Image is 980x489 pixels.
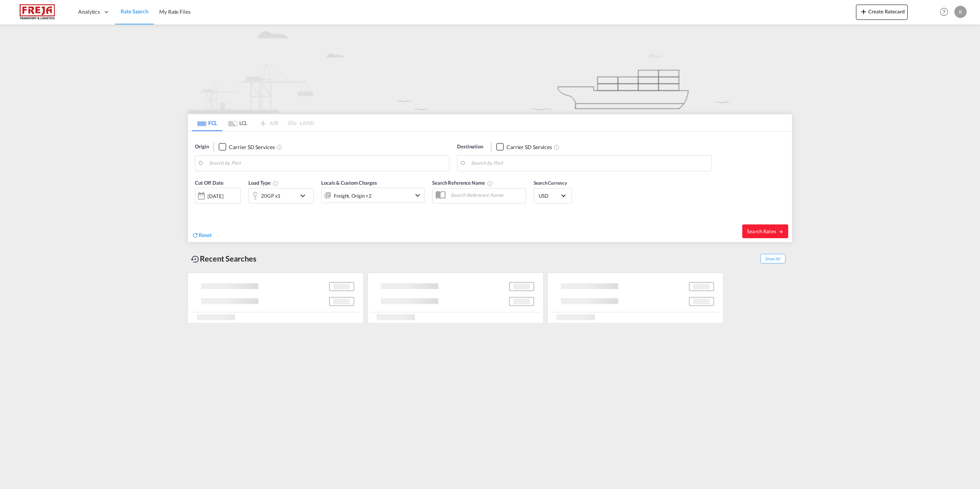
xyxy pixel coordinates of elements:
[321,180,377,186] span: Locals & Custom Charges
[195,180,224,186] span: Cut Off Date
[413,191,422,200] md-icon: icon-chevron-down
[207,193,223,200] div: [DATE]
[432,180,493,186] span: Search Reference Name
[954,6,967,18] div: K
[539,192,560,199] span: USD
[487,180,493,187] md-icon: Your search will be saved by the below given name
[506,143,552,151] div: Carrier SD Services
[261,190,281,201] div: 20GP x1
[159,8,191,15] span: My Rate Files
[742,224,788,238] button: Search Ratesicon-arrow-right
[938,5,954,19] div: Help
[778,229,784,234] md-icon: icon-arrow-right
[199,232,212,238] span: Reset
[121,8,149,15] span: Rate Search
[78,8,100,16] span: Analytics
[457,143,483,151] span: Destination
[938,5,951,18] span: Help
[334,190,372,201] div: Freight Origin Destination Dock Stuffing
[760,254,786,263] span: Show All
[856,5,908,20] button: icon-plus 400-fgCreate Ratecard
[192,114,314,131] md-pagination-wrapper: Use the left and right arrow keys to navigate between tabs
[496,143,552,151] md-checkbox: Checkbox No Ink
[192,231,212,240] div: icon-refreshReset
[188,132,792,242] div: Origin Checkbox No InkUnchecked: Search for CY (Container Yard) services for all selected carrier...
[209,158,445,169] input: Search by Port
[248,188,314,203] div: 20GP x1icon-chevron-down
[192,232,199,239] md-icon: icon-refresh
[188,24,792,113] img: new-FCL.png
[554,144,560,150] md-icon: Unchecked: Search for CY (Container Yard) services for all selected carriers.Checked : Search for...
[195,188,241,204] div: [DATE]
[219,143,274,151] md-checkbox: Checkbox No Ink
[188,250,260,267] div: Recent Searches
[195,143,209,151] span: Origin
[534,180,567,186] span: Search Currency
[222,114,253,131] md-tab-item: LCL
[747,228,784,234] span: Search Rates
[195,203,201,213] md-datepicker: Select
[298,191,311,200] md-icon: icon-chevron-down
[273,180,279,187] md-icon: Select multiple loads to view rates
[447,189,526,201] input: Search Reference Name
[11,3,63,21] img: 586607c025bf11f083711d99603023e7.png
[276,144,283,150] md-icon: Unchecked: Search for CY (Container Yard) services for all selected carriers.Checked : Search for...
[538,190,568,201] md-select: Select Currency: $ USDUnited States Dollar
[192,114,222,131] md-tab-item: FCL
[321,188,425,203] div: Freight Origin Destination Dock Stuffingicon-chevron-down
[229,143,274,151] div: Carrier SD Services
[859,7,868,16] md-icon: icon-plus 400-fg
[248,180,279,186] span: Load Type
[191,255,200,264] md-icon: icon-backup-restore
[471,158,707,169] input: Search by Port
